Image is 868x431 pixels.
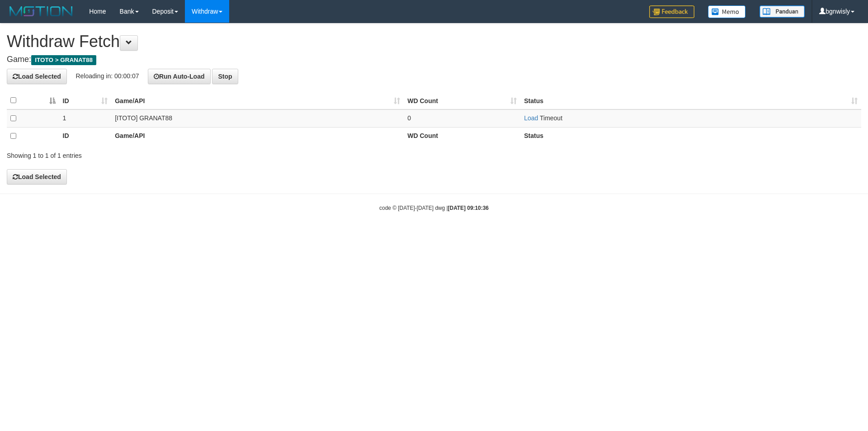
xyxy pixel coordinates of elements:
th: Game/API [111,127,404,145]
h1: Withdraw Fetch [7,33,861,51]
h4: Game: [7,55,861,64]
span: ITOTO > GRANAT88 [31,55,96,65]
button: Stop [212,69,238,84]
img: MOTION_logo.png [7,5,75,18]
button: Run Auto-Load [148,69,211,84]
img: panduan.png [759,5,805,18]
td: 1 [59,109,112,128]
td: [ITOTO] GRANAT88 [111,109,404,128]
span: Reloading in: 00:00:07 [75,72,139,79]
strong: [DATE] 09:10:36 [448,205,489,211]
span: Timeout [540,114,562,122]
img: Button%20Memo.svg [708,5,746,18]
th: WD Count: activate to sort column ascending [404,92,520,109]
img: Feedback.jpg [649,5,694,18]
div: Showing 1 to 1 of 1 entries [7,147,355,160]
button: Load Selected [7,69,67,84]
th: Status [520,127,861,145]
th: ID [59,127,112,145]
th: WD Count [404,127,520,145]
small: code © [DATE]-[DATE] dwg | [379,205,489,211]
th: Game/API: activate to sort column ascending [111,92,404,109]
button: Load Selected [7,169,67,185]
th: Status: activate to sort column ascending [520,92,861,109]
span: 0 [407,114,411,122]
a: Load [524,114,538,122]
th: ID: activate to sort column ascending [59,92,112,109]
